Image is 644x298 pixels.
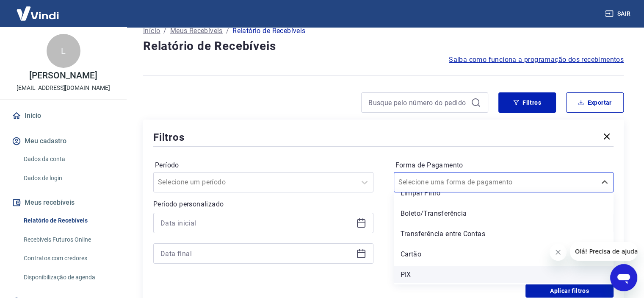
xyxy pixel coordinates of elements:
button: Filtros [498,92,556,113]
div: Boleto/Transferência [394,205,614,222]
a: Dados de login [20,170,116,187]
p: [EMAIL_ADDRESS][DOMAIN_NAME] [17,84,110,92]
input: Busque pelo número do pedido [368,96,467,109]
label: Período [155,160,372,170]
iframe: Fechar mensagem [550,244,567,261]
h4: Relatório de Recebíveis [143,38,624,55]
a: Início [143,26,160,36]
a: Início [10,106,116,125]
input: Data final [160,247,353,260]
h5: Filtros [153,131,185,144]
div: L [47,34,80,68]
span: Olá! Precisa de ajuda? [5,6,71,13]
p: Período personalizado [153,199,373,209]
a: Relatório de Recebíveis [20,212,116,229]
a: Saiba como funciona a programação dos recebimentos [449,55,624,65]
iframe: Botão para abrir a janela de mensagens [610,264,637,291]
p: / [163,26,166,36]
button: Aplicar filtros [525,284,614,298]
a: Contratos com credores [20,250,116,267]
div: PIX [394,266,614,283]
button: Sair [603,6,634,22]
a: Dados da conta [20,150,116,168]
p: / [226,26,229,36]
label: Forma de Pagamento [395,160,612,170]
iframe: Mensagem da empresa [570,242,637,261]
img: Vindi [10,0,65,26]
p: Relatório de Recebíveis [232,26,305,36]
p: [PERSON_NAME] [29,71,97,80]
button: Meu cadastro [10,132,116,150]
input: Data inicial [160,217,353,229]
a: Recebíveis Futuros Online [20,231,116,248]
button: Exportar [566,92,624,113]
div: Transferência entre Contas [394,226,614,242]
div: Limpar Filtro [394,185,614,202]
a: Meus Recebíveis [170,26,223,36]
div: Cartão [394,246,614,263]
button: Meus recebíveis [10,193,116,212]
a: Disponibilização de agenda [20,269,116,286]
